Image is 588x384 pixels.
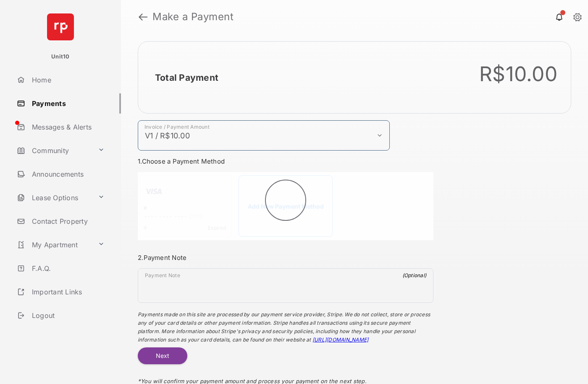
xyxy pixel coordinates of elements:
a: My Apartment [13,235,94,255]
div: R$10.00 [479,62,557,86]
h2: Total Payment [155,72,218,83]
button: Next [138,347,187,364]
strong: Make a Payment [152,12,234,22]
a: Payments [13,93,121,114]
a: Community [13,140,94,161]
a: Important Links [13,282,108,302]
a: F.A.Q. [13,258,121,278]
a: [URL][DOMAIN_NAME] [312,336,368,343]
a: Contact Property [13,211,121,231]
a: Logout [13,305,121,326]
img: svg+xml;base64,PHN2ZyB4bWxucz0iaHR0cDovL3d3dy53My5vcmcvMjAwMC9zdmciIHdpZHRoPSI2NCIgaGVpZ2h0PSI2NC... [47,13,74,40]
a: Announcements [13,164,121,184]
h3: 2. Payment Note [138,254,433,262]
p: Unit10 [51,53,70,61]
a: Messages & Alerts [13,117,121,137]
a: Home [13,70,121,90]
h3: 1. Choose a Payment Method [138,157,433,165]
span: Payments made on this site are processed by our payment service provider, Stripe. We do not colle... [138,311,430,343]
a: Lease Options [13,188,94,208]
